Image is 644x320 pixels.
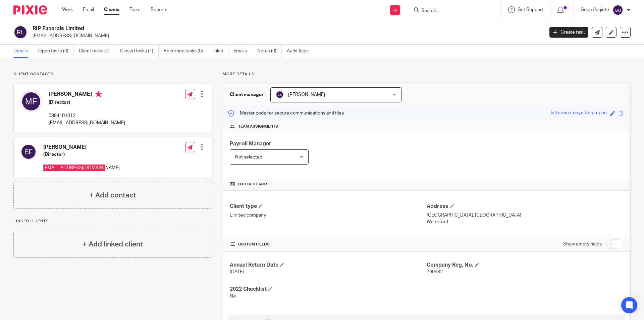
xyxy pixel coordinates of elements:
[13,219,212,224] p: Linked clients
[83,239,143,249] h4: + Add linked client
[518,7,543,12] span: Get Support
[230,141,271,146] span: Payroll Manager
[551,109,607,117] div: letterman-onyx-tartan-pen
[43,144,120,151] h4: [PERSON_NAME]
[104,6,119,13] a: Clients
[43,165,120,171] p: [EMAIL_ADDRESS][DOMAIN_NAME]
[427,219,624,225] p: Waterford
[223,72,631,77] p: More details
[230,91,264,98] h3: Client manager
[276,91,284,99] img: svg%3E
[20,144,37,160] img: svg%3E
[230,212,427,219] p: Limited company
[20,91,42,112] img: svg%3E
[421,8,481,14] input: Search
[33,25,438,32] h2: RIP Funerals Limited
[49,99,125,106] h5: (Director)
[129,6,141,13] a: Team
[235,155,262,159] span: Not selected
[612,5,623,15] img: svg%3E
[62,6,73,13] a: Work
[43,151,120,158] h5: (Director)
[13,45,33,58] a: Details
[213,45,228,58] a: Files
[89,190,136,200] h4: + Add contact
[49,112,125,119] p: 0894101012
[230,270,244,274] span: [DATE]
[287,45,313,58] a: Audit logs
[230,203,427,210] h4: Client type
[288,92,325,97] span: [PERSON_NAME]
[95,91,102,97] i: Primary
[230,242,427,247] h4: CUSTOM FIELDS
[33,33,539,39] p: [EMAIL_ADDRESS][DOMAIN_NAME]
[581,6,609,13] p: Goda Uoginte
[233,45,252,58] a: Emails
[230,294,236,299] span: No
[230,262,427,269] h4: Annual Return Date
[228,110,344,117] p: Master code for secure communications and files
[563,241,602,247] label: Show empty fields
[120,45,159,58] a: Closed tasks (1)
[49,91,125,99] h4: [PERSON_NAME]
[49,120,125,126] p: [EMAIL_ADDRESS][DOMAIN_NAME]
[13,5,47,14] img: Pixie
[427,203,624,210] h4: Address
[13,72,212,77] p: Client contacts
[83,6,94,13] a: Email
[427,262,624,269] h4: Company Reg. No.
[549,27,588,38] a: Create task
[257,45,282,58] a: Notes (0)
[13,25,28,39] img: svg%3E
[38,45,74,58] a: Open tasks (0)
[79,45,115,58] a: Client tasks (0)
[238,182,269,187] span: Other details
[427,212,624,219] p: [GEOGRAPHIC_DATA], [GEOGRAPHIC_DATA]
[230,286,427,293] h4: 2022 Checklist
[427,270,443,274] span: 760982
[151,6,167,13] a: Reports
[164,45,208,58] a: Recurring tasks (0)
[238,124,278,129] span: Team assignments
